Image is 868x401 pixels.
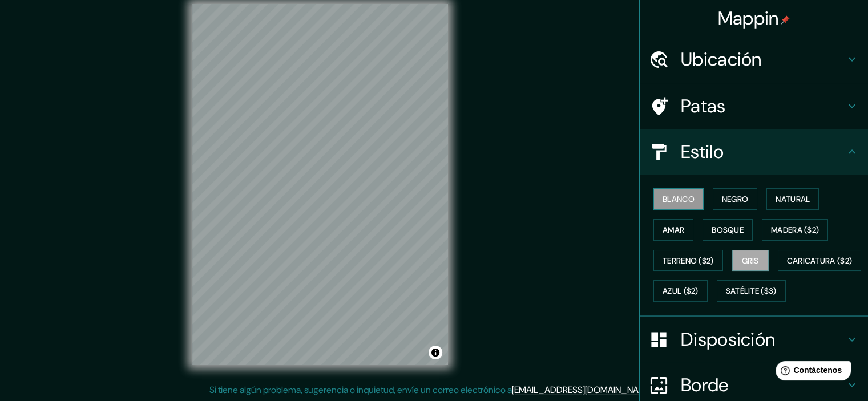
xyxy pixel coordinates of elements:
font: Terreno ($2) [663,256,714,266]
button: Activar o desactivar atribución [429,346,442,359]
font: Gris [742,256,759,266]
button: Blanco [653,188,704,210]
button: Azul ($2) [653,280,708,302]
div: Patas [640,83,868,129]
font: Azul ($2) [663,286,699,297]
font: Disposición [681,327,775,351]
font: Borde [681,373,729,397]
div: Disposición [640,317,868,362]
font: Estilo [681,140,724,164]
font: Amar [663,225,684,235]
button: Bosque [703,219,753,241]
img: pin-icon.png [781,15,790,25]
iframe: Lanzador de widgets de ayuda [766,357,855,388]
font: Mappin [718,6,779,30]
div: Estilo [640,129,868,175]
button: Negro [713,188,758,210]
font: Madera ($2) [771,225,819,235]
button: Amar [653,219,693,241]
font: Blanco [663,194,695,204]
font: Negro [722,194,749,204]
font: Satélite ($3) [726,286,777,297]
a: [EMAIL_ADDRESS][DOMAIN_NAME] [512,384,653,396]
button: Natural [766,188,819,210]
button: Caricatura ($2) [778,250,862,272]
button: Terreno ($2) [653,250,723,272]
font: Natural [776,194,810,204]
canvas: Mapa [192,4,448,365]
font: Caricatura ($2) [787,256,853,266]
font: Ubicación [681,47,762,71]
button: Madera ($2) [762,219,828,241]
font: Patas [681,94,726,118]
button: Gris [732,250,769,272]
div: Ubicación [640,37,868,82]
button: Satélite ($3) [717,280,786,302]
font: Si tiene algún problema, sugerencia o inquietud, envíe un correo electrónico a [209,384,512,396]
font: Bosque [712,225,744,235]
